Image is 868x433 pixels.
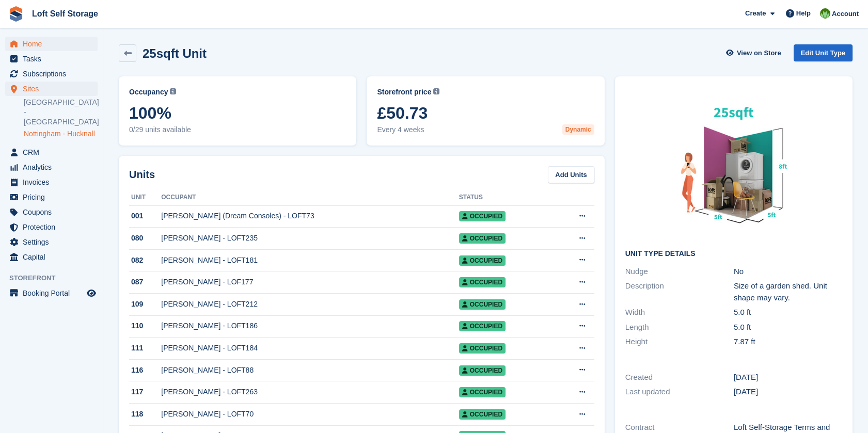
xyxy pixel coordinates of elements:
[129,87,168,98] span: Occupancy
[5,286,98,300] a: menu
[129,299,161,310] div: 109
[24,129,98,139] a: Nottingham - Hucknall
[625,250,842,258] h2: Unit Type details
[548,166,594,183] a: Add Units
[625,372,734,383] div: Created
[794,44,853,61] a: Edit Unit Type
[625,280,734,303] div: Description
[161,255,459,266] div: [PERSON_NAME] - LOFT181
[23,220,85,234] span: Protection
[625,266,734,278] div: Nudge
[129,255,161,266] div: 082
[129,365,161,376] div: 116
[129,387,161,397] div: 117
[656,87,811,242] img: 25sqft-units.jpg
[9,273,103,283] span: Storefront
[23,37,85,51] span: Home
[129,409,161,420] div: 118
[28,5,102,22] a: Loft Self Storage
[459,409,506,420] span: Occupied
[832,9,859,19] span: Account
[5,205,98,219] a: menu
[129,320,161,331] div: 110
[129,277,161,287] div: 087
[562,124,594,135] div: Dynamic
[161,320,459,331] div: [PERSON_NAME] - LOFT186
[23,286,85,300] span: Booking Portal
[23,52,85,66] span: Tasks
[459,343,506,354] span: Occupied
[459,365,506,376] span: Occupied
[459,299,506,310] span: Occupied
[5,250,98,264] a: menu
[23,190,85,204] span: Pricing
[377,124,594,135] span: Every 4 weeks
[23,82,85,96] span: Sites
[129,233,161,244] div: 080
[129,211,161,221] div: 001
[170,88,176,94] img: icon-info-grey-7440780725fd019a000dd9b08b2336e03edf1995a4989e88bcd33f0948082b44.svg
[5,37,98,51] a: menu
[459,233,506,244] span: Occupied
[129,104,346,122] span: 100%
[625,336,734,348] div: Height
[23,205,85,219] span: Coupons
[23,235,85,249] span: Settings
[5,175,98,189] a: menu
[161,343,459,354] div: [PERSON_NAME] - LOFT184
[23,160,85,174] span: Analytics
[5,82,98,96] a: menu
[459,321,506,331] span: Occupied
[143,46,207,60] h2: 25sqft Unit
[377,87,431,98] span: Storefront price
[734,280,842,303] div: Size of a garden shed. Unit shape may vary.
[5,52,98,66] a: menu
[23,67,85,81] span: Subscriptions
[734,372,842,383] div: [DATE]
[85,287,98,299] a: Preview store
[23,250,85,264] span: Capital
[725,44,785,61] a: View on Store
[161,299,459,310] div: [PERSON_NAME] - LOFT212
[433,88,439,94] img: icon-info-grey-7440780725fd019a000dd9b08b2336e03edf1995a4989e88bcd33f0948082b44.svg
[129,343,161,354] div: 111
[459,211,506,221] span: Occupied
[796,8,811,19] span: Help
[8,6,24,22] img: stora-icon-8386f47178a22dfd0bd8f6a31ec36ba5ce8667c1dd55bd0f319d3a0aa187defe.svg
[161,277,459,287] div: [PERSON_NAME] - LOF177
[161,189,459,206] th: Occupant
[625,307,734,318] div: Width
[5,67,98,81] a: menu
[129,189,161,206] th: Unit
[734,322,842,333] div: 5.0 ft
[5,220,98,234] a: menu
[129,167,155,182] h2: Units
[459,387,506,397] span: Occupied
[820,8,830,19] img: James Johnson
[161,409,459,420] div: [PERSON_NAME] - LOFT70
[734,266,842,278] div: No
[5,190,98,204] a: menu
[5,235,98,249] a: menu
[734,307,842,318] div: 5.0 ft
[459,255,506,266] span: Occupied
[161,365,459,376] div: [PERSON_NAME] - LOFT88
[734,386,842,398] div: [DATE]
[459,277,506,287] span: Occupied
[23,175,85,189] span: Invoices
[161,211,459,221] div: [PERSON_NAME] (Dream Consoles) - LOFT73
[745,8,766,19] span: Create
[24,98,98,127] a: [GEOGRAPHIC_DATA] - [GEOGRAPHIC_DATA]
[625,322,734,333] div: Length
[377,104,594,122] span: £50.73
[459,189,553,206] th: Status
[734,336,842,348] div: 7.87 ft
[737,48,781,58] span: View on Store
[625,386,734,398] div: Last updated
[5,145,98,159] a: menu
[129,124,346,135] span: 0/29 units available
[161,387,459,397] div: [PERSON_NAME] - LOFT263
[161,233,459,244] div: [PERSON_NAME] - LOFT235
[23,145,85,159] span: CRM
[5,160,98,174] a: menu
